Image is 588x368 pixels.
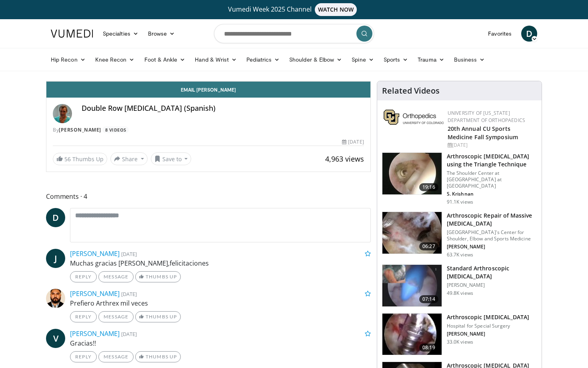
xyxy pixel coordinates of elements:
[342,138,364,146] div: [DATE]
[90,52,140,68] a: Knee Recon
[449,52,490,68] a: Business
[325,154,364,164] span: 4,963 views
[46,52,90,68] a: Hip Recon
[448,125,518,141] a: 20th Annual CU Sports Medicine Fall Symposium
[483,26,516,42] a: Favorites
[447,229,537,242] p: [GEOGRAPHIC_DATA]'s Center for Shoulder, Elbow and Sports Medicine
[447,252,473,258] p: 63.7K views
[315,3,357,16] span: WATCH NOW
[46,191,371,202] span: Comments 4
[447,313,530,321] h3: Arthroscopic [MEDICAL_DATA]
[46,249,65,268] a: J
[379,52,413,68] a: Sports
[151,152,192,165] button: Save to
[121,250,137,258] small: [DATE]
[46,208,65,227] a: D
[242,52,284,68] a: Pediatrics
[82,104,364,113] h4: Double Row [MEDICAL_DATA] (Spanish)
[382,153,442,194] img: krish_3.png.150x105_q85_crop-smart_upscale.jpg
[447,170,537,189] p: The Shoulder Center at [GEOGRAPHIC_DATA] at [GEOGRAPHIC_DATA]
[70,338,371,348] p: Gracias!!
[121,330,137,338] small: [DATE]
[447,212,537,228] h3: Arthroscopic Repair of Massive [MEDICAL_DATA]
[419,183,438,191] span: 19:16
[447,152,537,168] h3: Arthroscopic [MEDICAL_DATA] using the Triangle Technique
[447,264,537,280] h3: Standard Arthroscopic [MEDICAL_DATA]
[70,271,97,282] a: Reply
[46,82,370,98] a: Email [PERSON_NAME]
[53,104,72,123] img: Avatar
[70,329,120,338] a: [PERSON_NAME]
[98,311,134,322] a: Message
[135,271,180,282] a: Thumbs Up
[98,271,134,282] a: Message
[382,264,537,307] a: 07:14 Standard Arthroscopic [MEDICAL_DATA] [PERSON_NAME] 49.8K views
[53,126,364,134] div: By
[447,331,530,337] p: [PERSON_NAME]
[347,52,378,68] a: Spine
[98,351,134,362] a: Message
[70,289,120,298] a: [PERSON_NAME]
[135,351,180,362] a: Thumbs Up
[448,110,525,124] a: University of [US_STATE] Department of Orthopaedics
[70,351,97,362] a: Reply
[382,152,537,205] a: 19:16 Arthroscopic [MEDICAL_DATA] using the Triangle Technique The Shoulder Center at [GEOGRAPHIC...
[447,282,537,288] p: [PERSON_NAME]
[521,26,537,42] a: D
[53,153,107,165] a: 56 Thumbs Up
[447,323,530,329] p: Hospital for Special Surgery
[214,24,374,43] input: Search topics, interventions
[382,212,537,258] a: 06:27 Arthroscopic Repair of Massive [MEDICAL_DATA] [GEOGRAPHIC_DATA]'s Center for Shoulder, Elbo...
[413,52,449,68] a: Trauma
[447,199,473,205] p: 91.1K views
[384,110,444,125] img: 355603a8-37da-49b6-856f-e00d7e9307d3.png.150x105_q85_autocrop_double_scale_upscale_version-0.2.png
[419,295,438,303] span: 07:14
[135,311,180,322] a: Thumbs Up
[447,339,473,345] p: 33.0K views
[110,152,148,165] button: Share
[70,311,97,322] a: Reply
[447,290,473,296] p: 49.8K views
[190,52,242,68] a: Hand & Wrist
[448,142,535,149] div: [DATE]
[51,30,93,38] img: VuMedi Logo
[70,298,371,308] p: Prefiero Arthrex mil veces
[52,3,536,16] a: Vumedi Week 2025 ChannelWATCH NOW
[59,126,101,133] a: [PERSON_NAME]
[382,313,537,356] a: 08:19 Arthroscopic [MEDICAL_DATA] Hospital for Special Surgery [PERSON_NAME] 33.0K views
[447,244,537,250] p: [PERSON_NAME]
[98,26,143,42] a: Specialties
[382,212,442,254] img: 281021_0002_1.png.150x105_q85_crop-smart_upscale.jpg
[382,86,440,96] h4: Related Videos
[46,329,65,348] a: V
[140,52,190,68] a: Foot & Ankle
[447,191,537,197] p: S. Krishnan
[46,289,65,308] img: Avatar
[382,314,442,355] img: 10051_3.png.150x105_q85_crop-smart_upscale.jpg
[102,126,129,133] a: 8 Videos
[382,265,442,306] img: 38854_0000_3.png.150x105_q85_crop-smart_upscale.jpg
[419,242,438,250] span: 06:27
[284,52,347,68] a: Shoulder & Elbow
[64,155,71,163] span: 56
[419,344,438,352] span: 08:19
[121,290,137,298] small: [DATE]
[70,258,371,268] p: Muchas gracias [PERSON_NAME],felicitaciones
[143,26,180,42] a: Browse
[70,249,120,258] a: [PERSON_NAME]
